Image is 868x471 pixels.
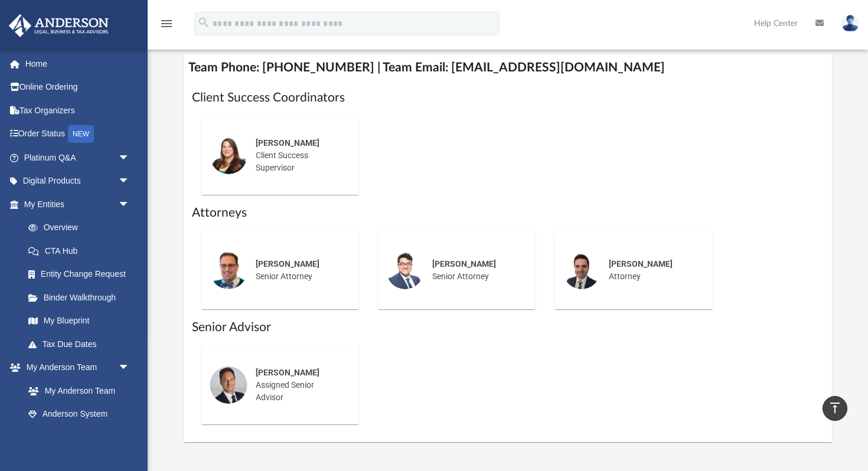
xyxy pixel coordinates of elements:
[386,251,424,289] img: thumbnail
[256,138,319,148] span: [PERSON_NAME]
[118,169,142,194] span: arrow_drop_down
[8,356,142,380] a: My Anderson Teamarrow_drop_down
[8,122,148,146] a: Order StatusNEW
[609,259,673,269] span: [PERSON_NAME]
[17,216,148,240] a: Overview
[68,125,94,143] div: NEW
[8,76,148,99] a: Online Ordering
[424,250,527,291] div: Senior Attorney
[256,259,319,269] span: [PERSON_NAME]
[118,356,142,380] span: arrow_drop_down
[184,54,832,81] h4: Team Phone: [PHONE_NUMBER] | Team Email: [EMAIL_ADDRESS][DOMAIN_NAME]
[197,16,210,29] i: search
[192,319,824,336] h1: Senior Advisor
[17,403,142,426] a: Anderson System
[247,129,351,182] div: Client Success Supervisor
[118,146,142,170] span: arrow_drop_down
[601,250,704,291] div: Attorney
[17,286,148,309] a: Binder Walkthrough
[17,263,148,286] a: Entity Change Request
[432,259,496,269] span: [PERSON_NAME]
[118,192,142,217] span: arrow_drop_down
[17,309,142,333] a: My Blueprint
[17,379,136,403] a: My Anderson Team
[5,14,112,37] img: Anderson Advisors Platinum Portal
[256,368,319,377] span: [PERSON_NAME]
[210,136,247,174] img: thumbnail
[8,99,148,122] a: Tax Organizers
[247,250,351,291] div: Senior Attorney
[8,52,148,76] a: Home
[247,358,351,412] div: Assigned Senior Advisor
[17,239,148,263] a: CTA Hub
[192,89,824,106] h1: Client Success Coordinators
[17,426,142,449] a: Client Referrals
[823,396,847,421] a: vertical_align_top
[828,401,842,415] i: vertical_align_top
[841,15,859,32] img: User Pic
[159,22,174,31] a: menu
[8,192,148,216] a: My Entitiesarrow_drop_down
[210,251,247,289] img: thumbnail
[8,146,148,169] a: Platinum Q&Aarrow_drop_down
[563,251,601,289] img: thumbnail
[210,366,247,404] img: thumbnail
[192,204,824,221] h1: Attorneys
[8,169,148,193] a: Digital Productsarrow_drop_down
[17,332,148,356] a: Tax Due Dates
[159,17,174,31] i: menu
